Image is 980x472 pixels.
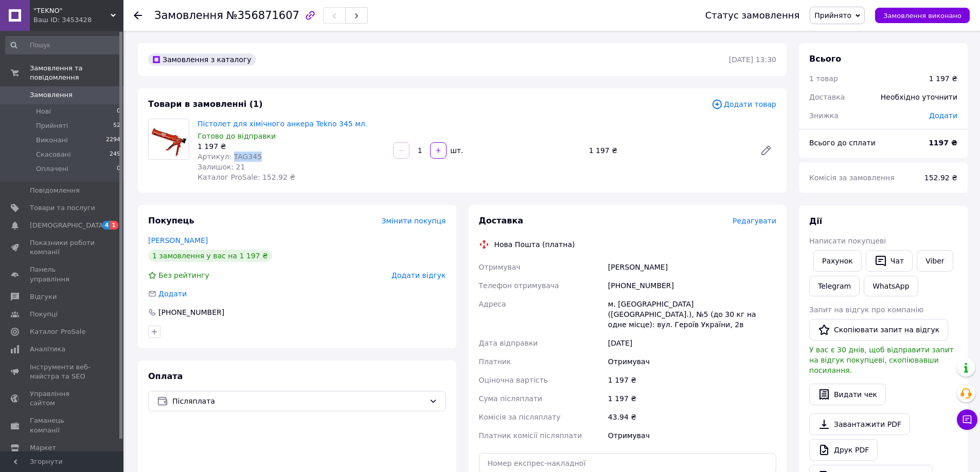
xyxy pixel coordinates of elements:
span: Замовлення [154,9,223,22]
span: 152.92 ₴ [924,174,957,182]
div: шт. [448,145,464,156]
span: Маркет [30,443,56,452]
button: Рахунок [813,250,862,272]
a: WhatsApp [864,276,918,296]
a: Друк PDF [809,439,878,461]
span: Покупець [148,216,194,225]
span: 2294 [106,136,120,145]
span: Адреса [479,300,506,308]
span: Замовлення [30,90,73,100]
span: "TEKNO" [33,6,111,15]
span: Без рейтингу [158,271,209,279]
span: Каталог ProSale [30,327,85,336]
span: Виконані [36,136,68,145]
span: 1 товар [809,74,838,83]
span: Доставка [809,93,845,101]
span: Доставка [479,216,524,225]
span: Залишок: 21 [198,163,245,171]
span: Редагувати [733,217,776,225]
span: Замовлення та повідомлення [30,64,123,82]
a: Редагувати [756,140,776,161]
input: Пошук [5,36,121,54]
span: Панель управління [30,265,95,284]
span: Сума післяплати [479,394,543,403]
span: Прийнято [814,11,851,20]
span: Каталог ProSale: 152.92 ₴ [198,173,295,181]
span: Замовлення виконано [883,12,961,20]
span: №356871607 [226,9,299,22]
span: Запит на відгук про компанію [809,306,923,314]
span: Оплата [148,371,183,381]
button: Чат [866,250,913,272]
div: [PHONE_NUMBER] [157,307,225,317]
span: Телефон отримувача [479,281,559,290]
span: Всього до сплати [809,139,876,147]
span: [DEMOGRAPHIC_DATA] [30,221,106,230]
div: Повернутися назад [134,10,142,21]
span: 4 [102,221,111,230]
div: 1 197 ₴ [606,389,778,408]
span: Знижка [809,111,839,120]
span: Повідомлення [30,186,80,195]
span: Додати відгук [391,271,446,279]
span: Готово до відправки [198,132,276,140]
span: Показники роботи компанії [30,238,95,257]
div: 1 197 ₴ [585,143,752,158]
span: Платник [479,357,511,366]
span: Додати [929,111,957,120]
div: м. [GEOGRAPHIC_DATA] ([GEOGRAPHIC_DATA].), №5 (до 30 кг на одне місце): вул. Героїв України, 2в [606,295,778,334]
span: Товари в замовленні (1) [148,99,263,109]
div: Необхідно уточнити [875,86,964,108]
button: Чат з покупцем [957,409,977,430]
time: [DATE] 13:30 [729,55,776,64]
div: Статус замовлення [705,10,800,21]
span: 52 [113,121,120,130]
span: Отримувач [479,263,521,271]
span: Додати [158,290,187,298]
a: Пістолет для хімічного анкера Tekno 345 мл. [198,120,367,128]
span: Оціночна вартість [479,376,548,384]
span: Товари та послуги [30,203,95,213]
span: 1 [110,221,118,230]
button: Видати чек [809,384,886,405]
span: Змінити покупця [382,217,446,225]
button: Скопіювати запит на відгук [809,319,948,341]
span: Аналітика [30,345,65,354]
a: [PERSON_NAME] [148,236,208,244]
span: Гаманець компанії [30,416,95,435]
a: Завантажити PDF [809,413,910,435]
a: Telegram [809,276,860,296]
div: Отримувач [606,426,778,445]
span: Платник комісії післяплати [479,431,582,440]
span: Дата відправки [479,339,538,347]
span: Управління сайтом [30,389,95,408]
span: Дії [809,216,822,226]
div: 43.94 ₴ [606,408,778,426]
div: 1 197 ₴ [606,371,778,389]
b: 1197 ₴ [929,139,957,147]
span: Скасовані [36,150,71,159]
span: Післяплата [172,395,425,407]
div: Отримувач [606,352,778,371]
span: Інструменти веб-майстра та SEO [30,363,95,381]
button: Замовлення виконано [875,8,970,23]
div: 1 197 ₴ [929,73,957,84]
span: 0 [117,107,120,116]
img: Пістолет для хімічного анкера Tekno 345 мл. [149,119,189,159]
div: [PHONE_NUMBER] [606,276,778,295]
div: Ваш ID: 3453428 [33,15,123,25]
span: Оплачені [36,164,68,174]
span: Покупці [30,310,58,319]
span: Прийняті [36,121,68,130]
span: Додати товар [711,99,776,110]
span: У вас є 30 днів, щоб відправити запит на відгук покупцеві, скопіювавши посилання. [809,346,954,374]
span: Написати покупцеві [809,237,886,245]
span: Відгуки [30,292,57,301]
span: Нові [36,107,51,116]
div: [DATE] [606,334,778,352]
span: Всього [809,54,841,64]
a: Viber [917,250,953,272]
div: 1 197 ₴ [198,141,385,152]
span: Артикул: TAG345 [198,153,262,161]
div: Замовлення з каталогу [148,53,256,66]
